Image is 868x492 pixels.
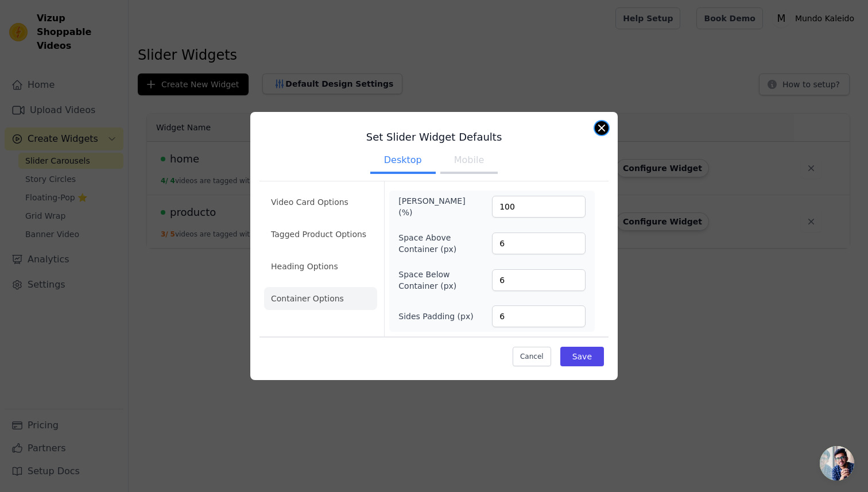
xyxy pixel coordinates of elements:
button: Close modal [595,121,609,135]
li: Heading Options [264,255,377,278]
div: Chat abierto [820,446,854,481]
label: Sides Padding (px) [398,311,473,322]
h3: Set Slider Widget Defaults [259,130,609,144]
li: Video Card Options [264,191,377,214]
label: Space Below Container (px) [398,269,461,292]
li: Container Options [264,287,377,310]
button: Mobile [440,149,498,174]
label: [PERSON_NAME] (%) [398,195,461,218]
button: Save [560,347,604,366]
label: Space Above Container (px) [398,232,461,255]
button: Cancel [513,347,551,366]
li: Tagged Product Options [264,223,377,246]
button: Desktop [370,149,436,174]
